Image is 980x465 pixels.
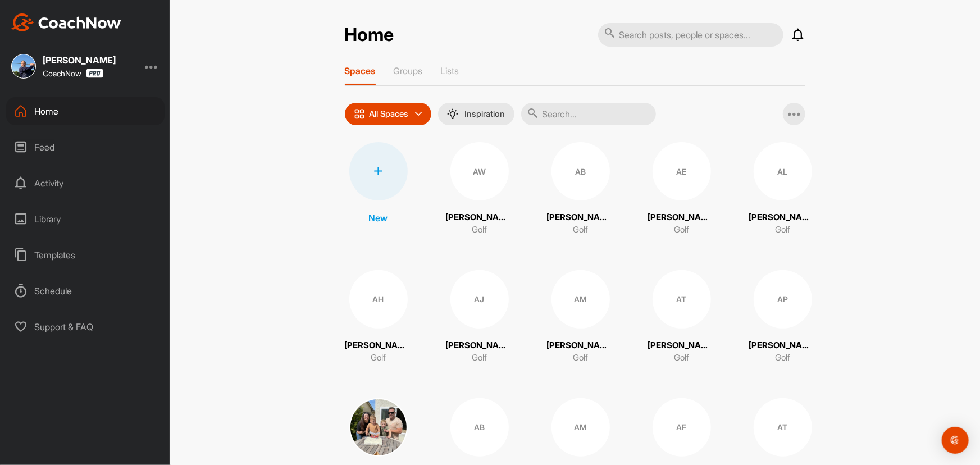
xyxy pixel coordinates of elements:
[6,97,165,125] div: Home
[551,270,610,329] div: AM
[6,205,165,233] div: Library
[86,69,103,78] img: CoachNow Pro
[43,56,116,65] div: [PERSON_NAME]
[11,54,36,79] img: square_1a5ff3ab5d7e60791101f4fd99407d7a.jpg
[749,270,817,364] a: AP[PERSON_NAME] (via PGC)Golf
[465,110,505,118] p: Inspiration
[370,110,409,118] p: All Spaces
[441,65,459,76] p: Lists
[450,270,509,329] div: AJ
[653,142,711,200] div: AE
[345,270,412,364] a: AH[PERSON_NAME]Golf
[446,339,513,352] p: [PERSON_NAME]
[447,108,458,120] img: menuIcon
[371,352,386,364] p: Golf
[648,211,715,224] p: [PERSON_NAME]
[30,65,39,74] img: tab_domain_overview_orange.svg
[43,66,101,74] div: Domain Overview
[450,142,509,200] div: AW
[547,211,614,224] p: [PERSON_NAME]
[6,169,165,197] div: Activity
[754,270,812,329] div: AP
[551,142,610,200] div: AB
[124,66,189,74] div: Keywords by Traffic
[345,65,376,76] p: Spaces
[6,313,165,341] div: Support & FAQ
[521,103,656,125] input: Search...
[345,339,412,352] p: [PERSON_NAME]
[598,23,783,47] input: Search posts, people or spaces...
[345,24,394,46] h2: Home
[43,69,103,78] div: CoachNow
[369,211,388,225] p: New
[754,142,812,200] div: AL
[349,270,408,329] div: AH
[754,398,812,457] div: AT
[674,352,689,364] p: Golf
[573,224,588,236] p: Golf
[573,352,588,364] p: Golf
[29,29,124,38] div: Domain: [DOMAIN_NAME]
[349,398,408,457] img: square_84417cfe2ddda32c444fbe7f80486063.jpg
[446,270,513,364] a: AJ[PERSON_NAME]Golf
[18,29,27,38] img: website_grey.svg
[472,352,487,364] p: Golf
[112,65,121,74] img: tab_keywords_by_traffic_grey.svg
[775,352,790,364] p: Golf
[446,211,513,224] p: [PERSON_NAME]
[18,18,27,27] img: logo_orange.svg
[547,142,614,236] a: AB[PERSON_NAME]Golf
[446,142,513,236] a: AW[PERSON_NAME]Golf
[674,224,689,236] p: Golf
[547,270,614,364] a: AM[PERSON_NAME]Golf
[6,133,165,161] div: Feed
[653,270,711,329] div: AT
[653,398,711,457] div: AF
[6,241,165,269] div: Templates
[648,339,715,352] p: [PERSON_NAME]
[11,13,121,31] img: CoachNow
[648,142,715,236] a: AE[PERSON_NAME]Golf
[775,224,790,236] p: Golf
[648,270,715,364] a: AT[PERSON_NAME]Golf
[749,339,817,352] p: [PERSON_NAME] (via PGC)
[6,277,165,305] div: Schedule
[749,211,817,224] p: [PERSON_NAME]
[394,65,423,76] p: Groups
[31,18,55,27] div: v 4.0.25
[450,398,509,457] div: AB
[354,108,365,120] img: icon
[551,398,610,457] div: AM
[749,142,817,236] a: AL[PERSON_NAME]Golf
[547,339,614,352] p: [PERSON_NAME]
[472,224,487,236] p: Golf
[942,427,969,454] div: Open Intercom Messenger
